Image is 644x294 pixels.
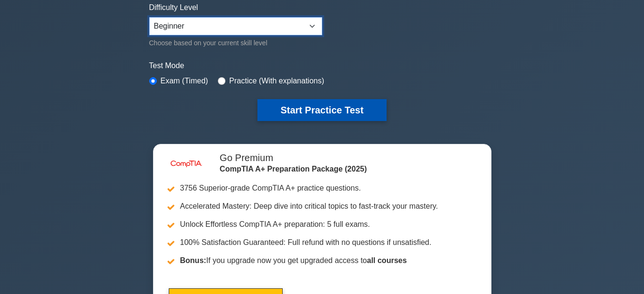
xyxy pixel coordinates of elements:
label: Test Mode [149,60,495,71]
button: Start Practice Test [257,99,386,121]
div: Choose based on your current skill level [149,37,322,49]
label: Exam (Timed) [161,75,208,87]
label: Practice (With explanations) [229,75,324,87]
label: Difficulty Level [149,2,198,13]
